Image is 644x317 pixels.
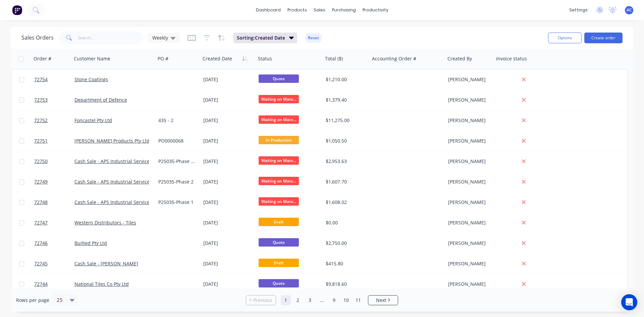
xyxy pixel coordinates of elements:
[448,76,489,83] div: [PERSON_NAME]
[305,33,322,43] button: Reset
[284,5,310,15] div: products
[326,240,365,247] div: $2,750.00
[259,259,299,267] span: Draft
[448,158,489,165] div: [PERSON_NAME]
[326,178,365,185] div: $1,607.70
[448,281,489,287] div: [PERSON_NAME]
[326,76,365,83] div: $1,210.00
[203,199,253,206] div: [DATE]
[158,158,196,165] div: P25035-Phase 3&4
[34,117,48,124] span: 72752
[74,260,138,267] a: Cash Sale - [PERSON_NAME]
[34,131,74,151] a: 72751
[158,178,196,185] div: P25035-Phase 2
[34,233,74,253] a: 72746
[448,178,489,185] div: [PERSON_NAME]
[259,238,299,247] span: Quote
[74,138,150,144] a: [PERSON_NAME] Products Pty Ltd
[584,33,623,43] button: Create order
[496,55,527,62] div: Invoice status
[259,74,299,83] span: Quote
[21,35,54,41] h1: Sales Orders
[259,115,299,124] span: Waiting on Mate...
[259,197,299,206] span: Waiting on Mate...
[34,172,74,192] a: 72749
[78,31,143,45] input: Search...
[326,97,365,103] div: $1,379.40
[34,55,51,62] div: Order #
[203,55,232,62] div: Created Date
[233,33,297,43] button: Sorting:Created Date
[34,138,48,144] span: 72751
[448,199,489,206] div: [PERSON_NAME]
[259,136,299,144] span: In Production
[368,297,398,304] a: Next page
[34,240,48,247] span: 72746
[12,5,22,15] img: Factory
[326,117,365,124] div: $11,275.00
[158,199,196,206] div: P25035-Phase 1
[34,254,74,274] a: 72745
[281,295,291,305] a: Page 1 is your current page
[237,35,285,41] span: Sorting: Created Date
[74,117,112,123] a: Foncastel Pty Ltd
[259,95,299,103] span: Waiting on Mate...
[158,117,196,124] div: 435 - 2
[152,34,168,41] span: Weekly
[34,110,74,130] a: 72752
[326,281,365,287] div: $9,818.60
[203,158,253,165] div: [DATE]
[74,158,152,164] a: Cash Sale - APS Industrial Services
[34,213,74,233] a: 72747
[293,295,303,305] a: Page 2
[326,260,365,267] div: $415.80
[243,295,401,305] ul: Pagination
[34,90,74,110] a: 72753
[158,138,196,144] div: PO0000068
[34,281,48,287] span: 72744
[34,97,48,103] span: 72753
[310,5,329,15] div: sales
[353,295,363,305] a: Page 11
[253,5,284,15] a: dashboard
[203,138,253,144] div: [DATE]
[448,260,489,267] div: [PERSON_NAME]
[34,192,74,212] a: 72748
[448,240,489,247] div: [PERSON_NAME]
[203,76,253,83] div: [DATE]
[34,219,48,226] span: 72747
[326,158,365,165] div: $2,953.63
[246,297,276,304] a: Previous page
[326,138,365,144] div: $1,050.50
[203,240,253,247] div: [DATE]
[448,117,489,124] div: [PERSON_NAME]
[448,97,489,103] div: [PERSON_NAME]
[329,5,359,15] div: purchasing
[259,177,299,185] span: Waiting on Mate...
[158,55,168,62] div: PO #
[74,97,127,103] a: Department of Defence
[259,156,299,165] span: Waiting on Mate...
[259,279,299,287] span: Quote
[34,260,48,267] span: 72745
[621,294,637,310] div: Open Intercom Messenger
[34,151,74,171] a: 72750
[359,5,392,15] div: productivity
[34,76,48,83] span: 72754
[258,55,272,62] div: Status
[448,219,489,226] div: [PERSON_NAME]
[253,297,272,304] span: Previous
[325,55,343,62] div: Total ($)
[326,219,365,226] div: $0.00
[326,199,365,206] div: $1,608.02
[74,199,152,205] a: Cash Sale - APS Industrial Services
[74,240,107,246] a: Builted Pty Ltd
[74,55,110,62] div: Customer Name
[203,219,253,226] div: [DATE]
[376,297,386,304] span: Next
[259,218,299,226] span: Draft
[16,297,49,304] span: Rows per page
[34,199,48,206] span: 72748
[203,260,253,267] div: [DATE]
[341,295,351,305] a: Page 10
